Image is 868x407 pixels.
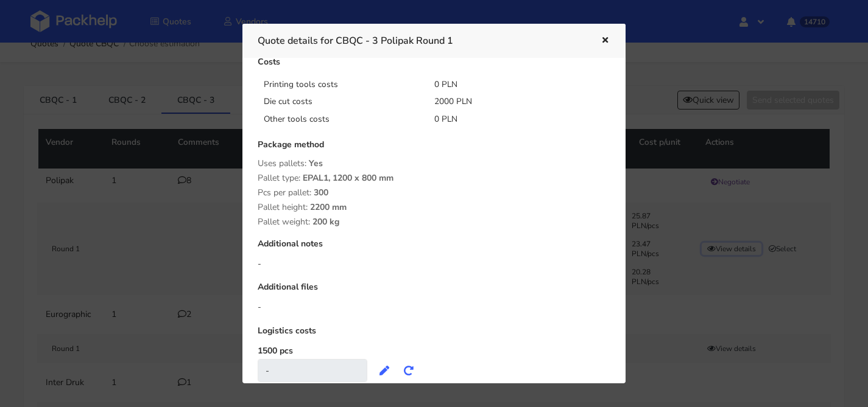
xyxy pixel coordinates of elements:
div: Additional files [258,282,610,301]
div: - [258,258,610,270]
span: 200 kg [312,216,339,237]
div: Package method [258,140,610,159]
div: 0 PLN [426,113,596,125]
span: Uses pallets: [258,158,306,169]
div: 0 PLN [426,78,596,91]
span: EPAL1, 1200 x 800 mm [303,172,393,193]
div: Other tools costs [255,113,426,125]
h3: Quote details for CBQC - 3 Polipak Round 1 [258,32,582,49]
div: Logistics costs [258,326,610,345]
div: Printing tools costs [255,78,426,91]
div: - [258,301,610,313]
div: 2000 PLN [426,96,596,108]
div: Die cut costs [255,96,426,108]
button: Recalculate [397,360,421,381]
span: Pallet height: [258,201,308,213]
span: Pallet weight: [258,216,310,228]
span: Yes [309,158,323,178]
label: 1500 pcs [258,345,293,357]
span: 2200 mm [310,201,347,222]
div: Additional notes [258,239,610,258]
button: Edit [372,360,397,381]
span: Pcs per pallet: [258,187,311,198]
div: - [258,359,367,382]
span: Pallet type: [258,172,300,184]
div: Costs [258,57,610,76]
span: 300 [314,187,328,207]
